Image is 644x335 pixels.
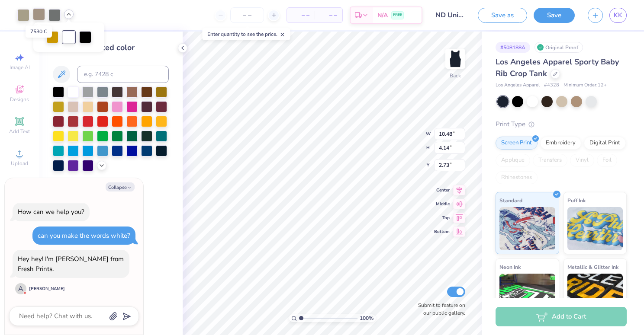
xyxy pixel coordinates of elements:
div: 7530 C [26,26,52,38]
a: KK [609,8,627,23]
div: Transfers [533,154,567,167]
span: – – [320,11,337,20]
span: KK [614,10,622,20]
img: Standard [499,207,555,250]
span: Los Angeles Apparel Sporty Baby Rib Crop Tank [496,57,619,79]
button: Save as [478,8,527,23]
label: Submit to feature on our public gallery. [413,301,465,317]
div: Embroidery [540,137,581,150]
span: 100 % [360,314,374,322]
div: # 508188A [496,42,530,53]
div: Original Proof [535,42,583,53]
img: Metallic & Glitter Ink [567,274,623,317]
span: – – [292,11,309,20]
div: A [15,283,26,294]
span: Standard [499,196,522,205]
div: Applique [496,154,530,167]
span: Neon Ink [499,262,521,271]
div: Vinyl [570,154,594,167]
div: can you make the words white? [38,231,130,240]
img: Back [447,50,464,67]
span: Los Angeles Apparel [496,82,540,89]
span: Designs [10,96,29,103]
div: Enter quantity to see the price. [203,28,290,40]
div: Change selected color [53,42,169,54]
input: Untitled Design [429,6,471,24]
div: Hey hey! I'm [PERSON_NAME] from Fresh Prints. [18,255,124,273]
input: – – [230,7,264,23]
span: Top [434,215,450,221]
span: # 4328 [544,82,559,89]
span: Image AI [10,64,30,71]
button: Save [534,8,575,23]
span: Puff Ink [567,196,586,205]
div: Foil [597,154,617,167]
span: Center [434,187,450,193]
span: Metallic & Glitter Ink [567,262,618,271]
span: Add Text [9,128,30,135]
span: Bottom [434,229,450,235]
span: Upload [11,160,28,167]
div: Back [450,72,461,80]
div: Screen Print [496,137,538,150]
div: How can we help you? [18,207,84,216]
span: Middle [434,201,450,207]
div: Digital Print [584,137,626,150]
div: Print Type [496,119,627,129]
button: Collapse [106,182,135,191]
img: Puff Ink [567,207,623,250]
span: FREE [393,12,402,18]
input: e.g. 7428 c [77,66,169,83]
img: Neon Ink [499,274,555,317]
div: Rhinestones [496,171,538,184]
span: N/A [377,11,388,20]
span: Minimum Order: 12 + [563,82,607,89]
div: [PERSON_NAME] [29,286,65,292]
